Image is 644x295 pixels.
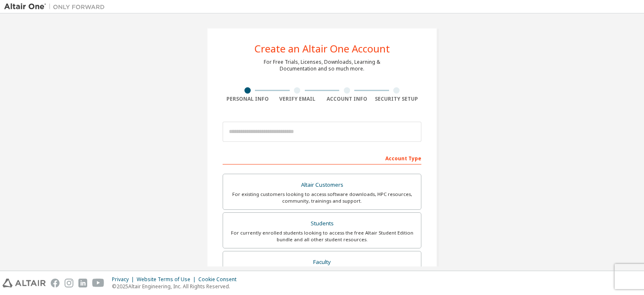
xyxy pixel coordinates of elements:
[228,218,416,230] div: Students
[273,96,322,102] div: Verify Email
[264,59,380,72] div: For Free Trials, Licenses, Downloads, Learning & Documentation and so much more.
[322,96,372,102] div: Account Info
[78,279,87,287] img: linkedin.svg
[228,179,416,191] div: Altair Customers
[223,96,273,102] div: Personal Info
[4,3,109,11] img: Altair One
[112,276,137,283] div: Privacy
[3,279,46,287] img: altair_logo.svg
[92,279,104,287] img: youtube.svg
[372,96,422,102] div: Security Setup
[198,276,241,283] div: Cookie Consent
[137,276,198,283] div: Website Terms of Use
[228,230,416,243] div: For currently enrolled students looking to access the free Altair Student Edition bundle and all ...
[254,44,390,54] div: Create an Altair One Account
[223,151,421,164] div: Account Type
[112,283,241,290] p: © 2025 Altair Engineering, Inc. All Rights Reserved.
[65,279,73,287] img: instagram.svg
[228,256,416,268] div: Faculty
[228,191,416,204] div: For existing customers looking to access software downloads, HPC resources, community, trainings ...
[51,279,60,287] img: facebook.svg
